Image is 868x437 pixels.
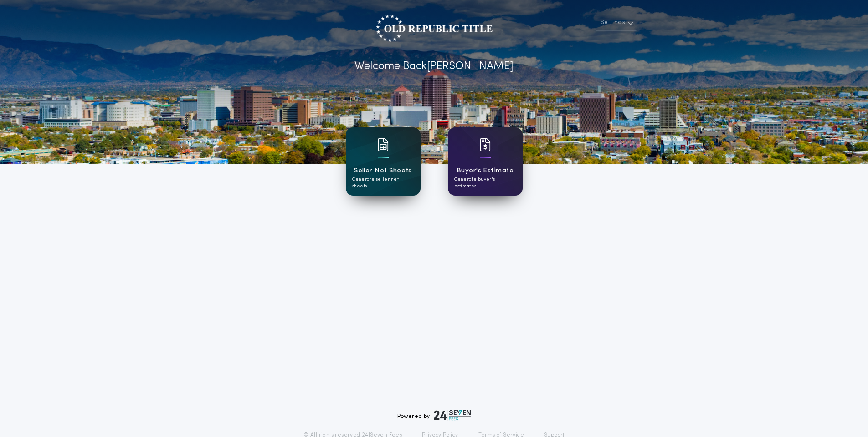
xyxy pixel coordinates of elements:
p: Generate seller net sheets [352,176,414,190]
img: account-logo [376,15,493,42]
h1: Buyer's Estimate [457,166,514,176]
p: Generate buyer's estimates [454,176,516,190]
p: Welcome Back [PERSON_NAME] [354,58,514,75]
img: logo [434,410,471,421]
img: card icon [480,138,491,151]
a: card iconSeller Net SheetsGenerate seller net sheets [346,127,421,196]
a: card iconBuyer's EstimateGenerate buyer's estimates [448,127,523,196]
img: card icon [378,138,389,151]
h1: Seller Net Sheets [354,166,412,176]
div: Powered by [397,410,471,421]
button: Settings [595,15,637,31]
